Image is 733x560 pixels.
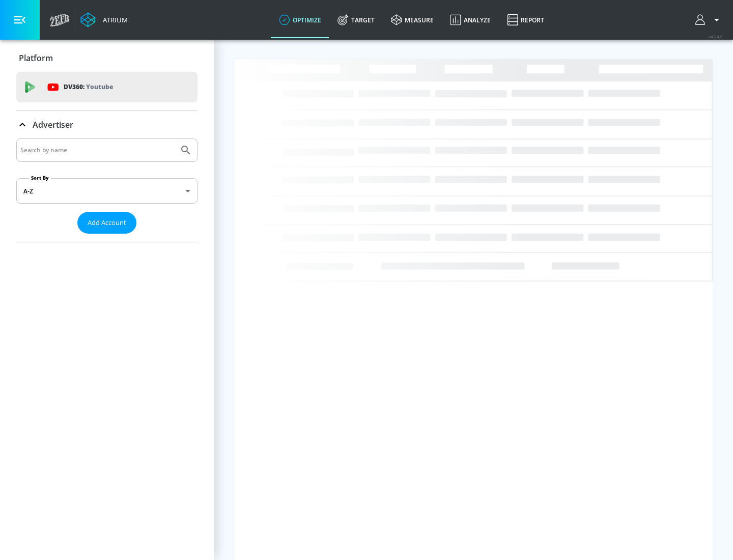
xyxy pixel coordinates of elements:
[383,2,442,38] a: measure
[86,81,113,92] p: Youtube
[80,12,128,27] a: Atrium
[33,119,73,130] p: Advertiser
[64,81,113,93] p: DV360:
[88,217,126,229] span: Add Account
[29,175,51,181] label: Sort By
[16,44,198,72] div: Platform
[16,110,198,139] div: Advertiser
[77,212,136,234] button: Add Account
[16,72,198,102] div: DV360: Youtube
[329,2,383,38] a: Target
[20,144,175,157] input: Search by name
[16,178,198,204] div: A-Z
[99,15,128,24] div: Atrium
[442,2,499,38] a: Analyze
[19,52,53,64] p: Platform
[16,234,198,242] nav: list of Advertiser
[709,34,723,39] span: v 4.24.0
[16,138,198,242] div: Advertiser
[271,2,329,38] a: optimize
[499,2,552,38] a: Report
